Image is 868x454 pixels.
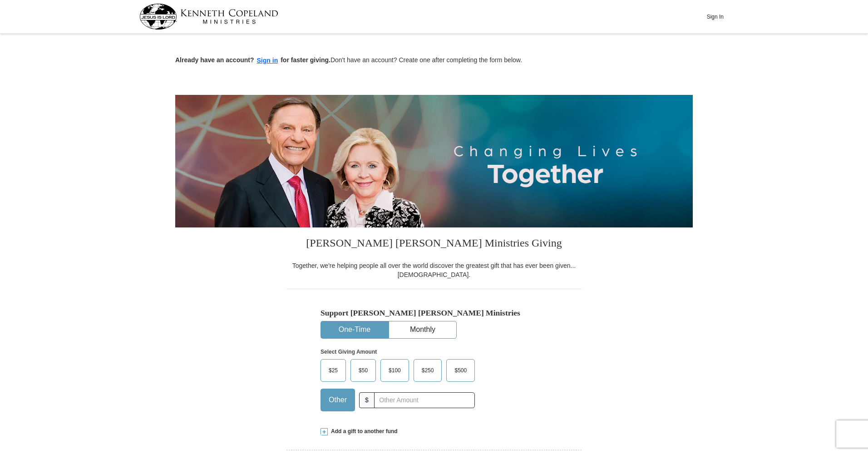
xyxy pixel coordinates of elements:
img: kcm-header-logo.svg [139,4,278,30]
h5: Support [PERSON_NAME] [PERSON_NAME] Ministries [321,308,547,318]
p: Don't have an account? Create one after completing the form below. [175,55,693,66]
strong: Already have an account? for faster giving. [175,56,330,64]
span: $50 [354,364,372,377]
input: Other Amount [374,392,475,408]
button: One-Time [321,321,388,338]
span: Other [324,393,351,407]
button: Sign In [701,10,729,24]
button: Sign in [254,55,281,66]
strong: Select Giving Amount [321,349,377,355]
span: Add a gift to another fund [328,428,398,435]
span: $250 [417,364,439,377]
span: $25 [324,364,342,377]
h3: [PERSON_NAME] [PERSON_NAME] Ministries Giving [286,227,582,261]
span: $ [359,392,375,408]
span: $500 [450,364,471,377]
div: Together, we're helping people all over the world discover the greatest gift that has ever been g... [286,261,582,279]
button: Monthly [389,321,456,338]
span: $100 [384,364,405,377]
